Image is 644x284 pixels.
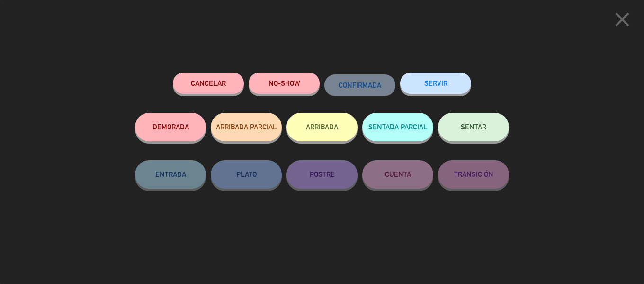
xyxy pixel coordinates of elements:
[610,8,634,31] i: close
[362,113,433,141] button: SENTADA PARCIAL
[249,73,320,94] button: NO-SHOW
[135,113,206,141] button: DEMORADA
[173,73,244,94] button: Cancelar
[438,113,509,141] button: SENTAR
[438,160,509,189] button: TRANSICIÓN
[286,160,358,189] button: POSTRE
[324,74,395,96] button: CONFIRMADA
[211,113,282,141] button: ARRIBADA PARCIAL
[211,160,282,189] button: PLATO
[339,81,381,89] span: CONFIRMADA
[608,7,637,35] button: close
[286,113,358,141] button: ARRIBADA
[135,160,206,189] button: ENTRADA
[216,123,277,131] span: ARRIBADA PARCIAL
[362,160,433,189] button: CUENTA
[461,123,486,131] span: SENTAR
[400,73,471,94] button: SERVIR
